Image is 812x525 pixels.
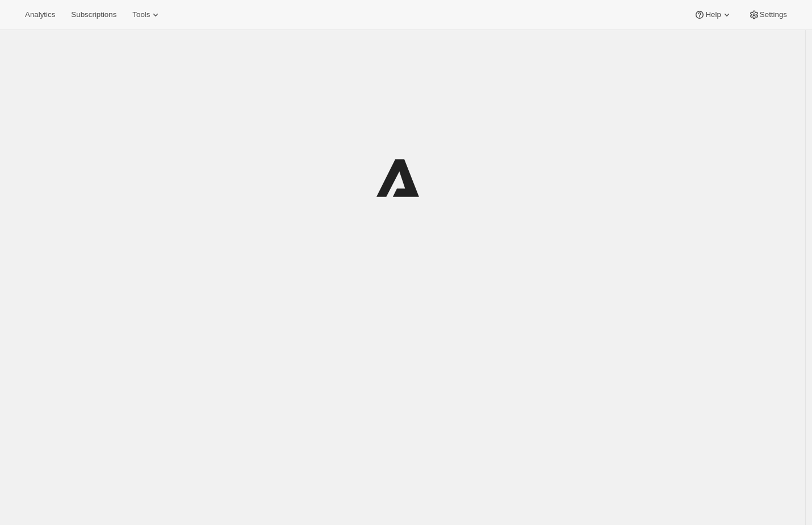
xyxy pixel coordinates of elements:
[25,10,55,19] span: Analytics
[64,7,123,23] button: Subscriptions
[125,7,168,23] button: Tools
[71,10,116,19] span: Subscriptions
[18,7,62,23] button: Analytics
[132,10,150,19] span: Tools
[705,10,721,19] span: Help
[742,7,794,23] button: Settings
[760,10,787,19] span: Settings
[687,7,739,23] button: Help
